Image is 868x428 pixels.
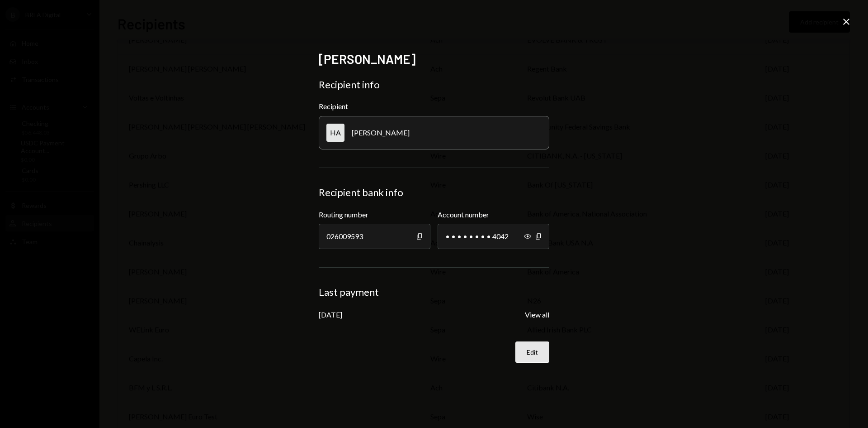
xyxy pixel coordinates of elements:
div: Recipient info [319,78,549,91]
div: Recipient [319,102,549,111]
div: [DATE] [319,310,342,319]
button: Edit [515,341,549,363]
label: Routing number [319,209,430,220]
div: 026009593 [319,224,430,249]
button: View all [525,310,549,320]
div: • • • • • • • • 4042 [438,224,549,249]
h2: [PERSON_NAME] [319,50,549,68]
div: HA [326,124,344,142]
div: Recipient bank info [319,186,549,199]
div: [PERSON_NAME] [352,128,410,137]
label: Account number [438,209,549,220]
div: Last payment [319,286,549,298]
